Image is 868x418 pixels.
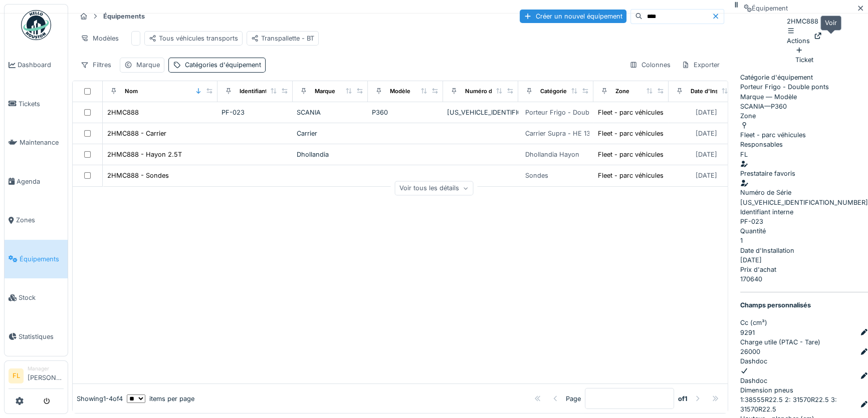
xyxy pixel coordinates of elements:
div: [DATE] [696,150,717,159]
span: Agenda [17,177,64,186]
img: Badge_color-CXgf-gQk.svg [21,10,51,40]
div: [DATE] [740,246,868,265]
div: SCANIA [297,108,364,117]
div: Filtres [76,58,116,72]
span: Zones [16,215,64,225]
div: 2HMC888 - Sondes [107,171,169,180]
div: [DATE] [696,108,717,117]
div: Numéro de Série [740,188,868,197]
div: Showing 1 - 4 of 4 [77,394,123,403]
div: FL [740,150,748,159]
div: Voir [820,16,841,30]
div: 2HMC888 - Carrier [107,129,166,138]
span: Maintenance [20,138,64,147]
a: FL Manager[PERSON_NAME] [9,365,64,389]
a: Statistiques [5,317,68,356]
div: Catégories d'équipement [185,60,261,70]
div: 170640 [740,265,868,284]
div: Page [566,394,581,403]
span: Dashboard [18,60,64,70]
div: Ticket [795,46,813,65]
div: Transpallette - BT [251,34,314,43]
div: [US_VEHICLE_IDENTIFICATION_NUMBER] [447,108,514,117]
a: Maintenance [5,123,68,162]
div: Sondes [525,171,548,180]
div: Marque — Modèle [740,92,868,102]
a: Dashboard [5,46,68,85]
a: Zones [5,201,68,240]
div: P360 [372,108,439,117]
div: Équipement [752,4,788,13]
div: 2HMC888 [787,17,822,46]
div: Marque [136,60,160,70]
div: Dimension pneus [740,385,868,395]
div: 1 [740,226,868,245]
div: Identifiant interne [240,87,288,96]
div: Manager [28,365,64,372]
div: Zone [615,87,629,96]
div: Charge utile (PTAC - Tare) [740,337,868,347]
div: 2HMC888 - Hayon 2.5T [107,150,182,159]
div: SCANIA — P360 [740,92,868,111]
strong: Champs personnalisés [740,300,811,310]
span: Tickets [19,99,64,109]
div: 2HMC888 [107,108,139,117]
div: [US_VEHICLE_IDENTIFICATION_NUMBER] [740,188,868,207]
div: Porteur Frigo - Double ponts [525,108,614,117]
div: Numéro de Série [465,87,511,96]
div: Fleet - parc véhicules [598,171,664,180]
div: Date d'Installation [740,246,868,255]
div: Porteur Frigo - Double ponts [740,73,868,92]
div: Fleet - parc véhicules [598,150,664,159]
div: Créer un nouvel équipement [520,10,626,23]
div: 1:38555R22.5 2: 31570R22.5 3: 31570R22.5 [740,395,858,414]
div: Catégories d'équipement [540,87,610,96]
div: Prestataire favoris [740,169,868,178]
strong: of 1 [678,394,688,403]
span: Équipements [20,254,64,264]
div: Responsables [740,140,868,149]
a: Stock [5,278,68,317]
div: PF-023 [740,207,868,226]
div: Tous véhicules transports [149,34,238,43]
div: Marque [315,87,335,96]
div: items per page [127,394,194,403]
div: Quantité [740,226,868,236]
div: Actions [787,26,810,45]
div: PF-023 [222,108,289,117]
div: Nom [125,87,138,96]
div: Carrier [297,129,364,138]
div: Date d'Installation [691,87,740,96]
div: Zone [740,111,868,121]
a: Agenda [5,162,68,201]
div: Cc (cm³) [740,318,868,327]
div: 9291 [740,328,755,337]
a: Équipements [5,240,68,279]
div: Voir tous les détails [395,181,474,195]
div: Identifiant interne [740,207,868,217]
div: Dhollandia Hayon [525,150,579,159]
div: Dashdoc [740,356,868,366]
div: 26000 [740,347,760,356]
div: Catégorie d'équipement [740,73,868,82]
div: Prix d'achat [740,265,868,274]
div: Exporter [677,58,724,72]
div: Colonnes [625,58,675,72]
div: Dhollandia [297,150,364,159]
strong: Équipements [99,12,149,21]
div: Fleet - parc véhicules [598,129,664,138]
a: Tickets [5,85,68,124]
div: Dashdoc [740,376,767,385]
div: Carrier Supra - HE 13 [525,129,590,138]
div: Fleet - parc véhicules [740,130,806,140]
div: [DATE] [696,171,717,180]
div: Fleet - parc véhicules [598,108,664,117]
span: Statistiques [19,332,64,341]
div: Modèles [76,31,123,46]
li: FL [9,368,24,383]
li: [PERSON_NAME] [28,365,64,386]
div: Modèle [390,87,410,96]
div: [DATE] [696,129,717,138]
span: Stock [19,293,64,302]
